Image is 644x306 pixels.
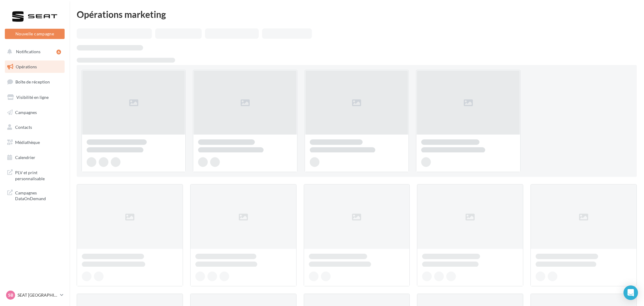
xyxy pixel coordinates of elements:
span: Visibilité en ligne [16,95,49,100]
a: Boîte de réception [4,75,66,88]
a: PLV et print personnalisable [4,166,66,184]
div: Opérations marketing [77,10,637,19]
span: PLV et print personnalisable [15,168,62,181]
button: Notifications 6 [4,45,63,58]
a: Visibilité en ligne [4,91,66,104]
a: Calendrier [4,151,66,164]
p: SEAT [GEOGRAPHIC_DATA] [18,292,58,298]
a: SB SEAT [GEOGRAPHIC_DATA] [5,289,65,301]
span: SB [8,292,13,298]
span: Contacts [15,125,32,130]
span: Calendrier [15,155,35,160]
span: Opérations [16,64,37,69]
div: Open Intercom Messenger [623,285,638,300]
span: Médiathèque [15,140,40,145]
a: Opérations [4,60,66,73]
a: Médiathèque [4,136,66,149]
span: Notifications [16,49,40,54]
a: Campagnes DataOnDemand [4,186,66,204]
span: Boîte de réception [15,79,50,84]
span: Campagnes DataOnDemand [15,189,62,202]
div: 6 [56,50,61,54]
a: Contacts [4,121,66,134]
a: Campagnes [4,106,66,119]
button: Nouvelle campagne [5,29,65,39]
span: Campagnes [15,109,37,115]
